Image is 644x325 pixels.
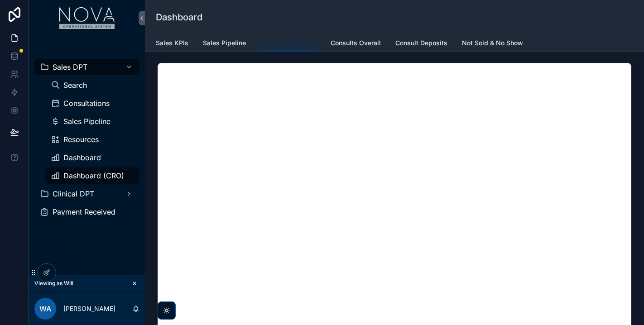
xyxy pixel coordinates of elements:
a: Payment Received [34,204,139,220]
span: Payment Received [53,208,115,215]
span: Dashboard [63,154,101,161]
a: Clinical DPT [34,186,139,202]
span: Consult Outcomes [260,38,316,48]
span: Sales Pipeline [203,38,246,48]
a: Dashboard (CRO) [45,167,139,184]
span: Consults Overall [331,38,381,48]
span: Resources [63,136,99,143]
span: Clinical DPT [53,190,94,197]
span: Sales DPT [53,63,87,71]
a: Sales KPIs [156,35,188,53]
a: Consultations [45,95,139,111]
div: scrollable content [29,36,145,232]
a: Sales Pipeline [45,113,139,129]
a: Sales DPT [34,59,139,75]
a: Dashboard [45,149,139,166]
a: Consult Outcomes [260,35,316,52]
h1: Dashboard [156,11,202,24]
span: Sales Pipeline [63,118,111,125]
a: Consults Overall [331,35,381,53]
a: Not Sold & No Show [462,35,523,53]
span: Not Sold & No Show [462,38,523,48]
img: App logo [59,7,115,29]
span: Consult Deposits [395,38,447,48]
span: WA [39,303,51,314]
span: Viewing as Will [34,280,73,287]
a: Consult Deposits [395,35,447,53]
span: Sales KPIs [156,38,188,48]
p: [PERSON_NAME] [63,304,115,313]
a: Sales Pipeline [203,35,246,53]
span: Dashboard (CRO) [63,172,124,179]
span: Consultations [63,100,110,107]
span: Search [63,81,87,89]
a: Resources [45,131,139,148]
a: Search [45,77,139,93]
